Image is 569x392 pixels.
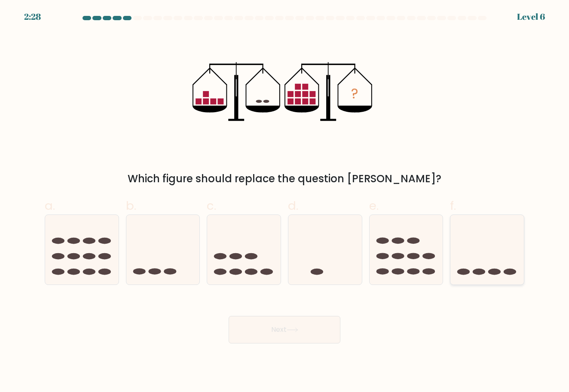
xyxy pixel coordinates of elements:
[229,316,340,343] button: Next
[24,10,41,23] div: 2:28
[369,197,379,214] span: e.
[450,197,456,214] span: f.
[50,171,519,187] div: Which figure should replace the question [PERSON_NAME]?
[207,197,216,214] span: c.
[288,197,298,214] span: d.
[126,197,136,214] span: b.
[45,197,55,214] span: a.
[517,10,545,23] div: Level 6
[351,84,358,103] tspan: ?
